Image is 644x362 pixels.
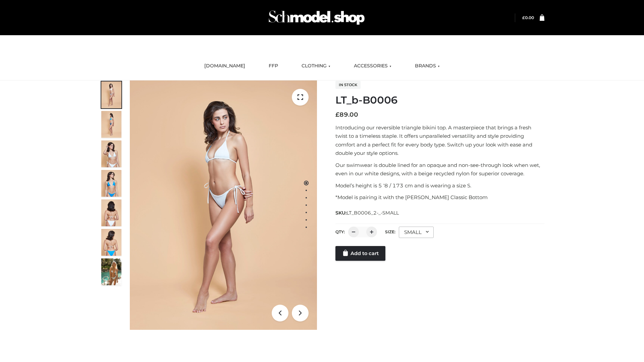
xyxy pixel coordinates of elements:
img: ArielClassicBikiniTop_CloudNine_AzureSky_OW114ECO_2-scaled.jpg [101,111,121,138]
bdi: 89.00 [335,111,358,118]
img: ArielClassicBikiniTop_CloudNine_AzureSky_OW114ECO_1-scaled.jpg [101,81,121,108]
label: QTY: [335,229,345,234]
a: BRANDS [410,59,445,73]
a: FFP [264,59,283,73]
a: £0.00 [522,15,534,20]
span: SKU: [335,209,399,217]
bdi: 0.00 [522,15,534,20]
img: ArielClassicBikiniTop_CloudNine_AzureSky_OW114ECO_1 [130,80,317,330]
img: ArielClassicBikiniTop_CloudNine_AzureSky_OW114ECO_3-scaled.jpg [101,140,121,167]
span: £ [522,15,525,20]
p: *Model is pairing it with the [PERSON_NAME] Classic Bottom [335,193,544,202]
img: ArielClassicBikiniTop_CloudNine_AzureSky_OW114ECO_4-scaled.jpg [101,170,121,197]
p: Our swimwear is double lined for an opaque and non-see-through look when wet, even in our white d... [335,161,544,178]
label: Size: [385,229,395,234]
img: Schmodel Admin 964 [266,4,367,31]
a: Add to cart [335,246,385,261]
p: Introducing our reversible triangle bikini top. A masterpiece that brings a fresh twist to a time... [335,123,544,158]
span: LT_B0006_2-_-SMALL [346,210,399,216]
a: CLOTHING [297,59,335,73]
span: £ [335,111,339,118]
img: ArielClassicBikiniTop_CloudNine_AzureSky_OW114ECO_8-scaled.jpg [101,229,121,256]
a: ACCESSORIES [349,59,396,73]
span: In stock [335,81,361,89]
a: [DOMAIN_NAME] [199,59,250,73]
img: Arieltop_CloudNine_AzureSky2.jpg [101,258,121,285]
div: SMALL [399,227,434,238]
p: Model’s height is 5 ‘8 / 173 cm and is wearing a size S. [335,181,544,190]
h1: LT_b-B0006 [335,94,544,106]
img: ArielClassicBikiniTop_CloudNine_AzureSky_OW114ECO_7-scaled.jpg [101,199,121,226]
